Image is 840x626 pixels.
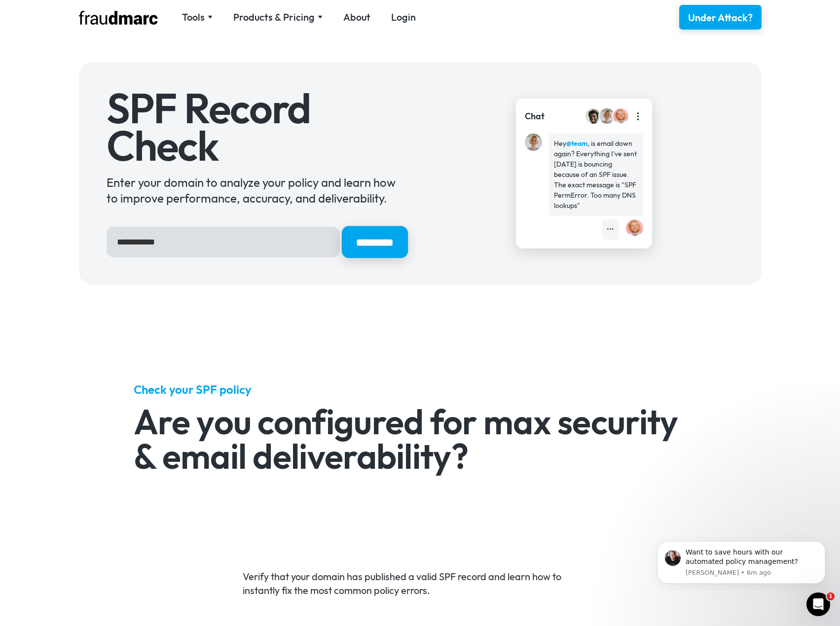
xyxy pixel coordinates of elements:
[554,139,638,211] div: Hey , is email down again? Everything I've sent [DATE] is bouncing because of an SPF issue. The e...
[827,592,835,600] span: 1
[107,227,406,257] form: Hero Sign Up Form
[391,10,416,24] a: Login
[134,382,706,397] h5: Check your SPF policy
[107,90,406,164] h1: SPF Record Check
[182,10,213,24] div: Tools
[525,110,545,123] div: Chat
[643,529,840,621] iframe: Intercom notifications message
[679,5,762,30] a: Under Attack?
[688,11,753,25] div: Under Attack?
[134,404,706,473] h2: Are you configured for max security & email deliverability?
[182,10,205,24] div: Tools
[607,224,614,235] div: •••
[233,10,315,24] div: Products & Pricing
[806,592,830,616] iframe: Intercom live chat
[343,10,370,24] a: About
[233,10,323,24] div: Products & Pricing
[107,174,406,206] div: Enter your domain to analyze your policy and learn how to improve performance, accuracy, and deli...
[566,139,587,148] strong: @team
[243,570,597,597] p: Verify that your domain has published a valid SPF record and learn how to instantly fix the most ...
